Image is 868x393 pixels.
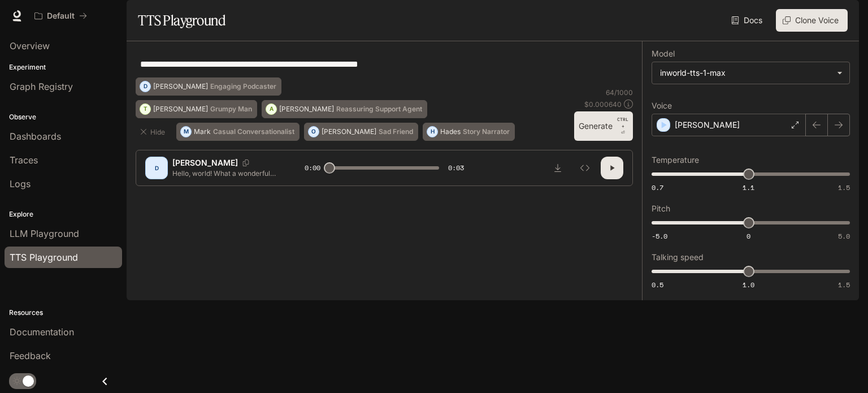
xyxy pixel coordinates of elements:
p: Default [47,11,75,21]
div: inworld-tts-1-max [660,67,831,79]
div: D [147,159,166,177]
span: 0:03 [448,162,464,174]
p: Talking speed [652,253,704,261]
p: Temperature [652,156,699,164]
span: 1.1 [743,183,754,192]
div: H [427,123,437,141]
p: 64 / 1000 [606,88,633,97]
p: Voice [652,102,672,110]
div: D [140,77,150,96]
a: Docs [729,9,767,32]
p: Engaging Podcaster [210,83,276,90]
button: Copy Voice ID [238,159,254,166]
button: HHadesStory Narrator [423,123,515,141]
p: [PERSON_NAME] [172,157,238,169]
p: Story Narrator [463,128,510,135]
p: Grumpy Man [210,106,252,113]
p: Mark [194,128,211,135]
p: ⏎ [617,116,628,136]
button: A[PERSON_NAME]Reassuring Support Agent [262,100,427,118]
p: [PERSON_NAME] [153,83,208,90]
span: 0:00 [305,162,320,174]
button: O[PERSON_NAME]Sad Friend [304,123,418,141]
button: GenerateCTRL +⏎ [574,111,633,141]
button: MMarkCasual Conversationalist [176,123,300,141]
button: Hide [136,123,172,141]
p: Sad Friend [379,128,413,135]
button: T[PERSON_NAME]Grumpy Man [136,100,257,118]
div: A [266,100,276,118]
span: 1.5 [838,280,850,290]
span: 1.5 [838,183,850,192]
span: 0.7 [652,183,663,192]
span: -5.0 [652,231,667,241]
span: 5.0 [838,231,850,241]
p: $ 0.000640 [584,100,622,109]
span: 1.0 [743,280,754,290]
button: All workspaces [29,5,92,27]
p: [PERSON_NAME] [675,119,740,131]
span: 0.5 [652,280,663,290]
div: inworld-tts-1-max [652,62,849,84]
p: Hello, world! What a wonderful day to be a text-to-speech model! [172,169,277,178]
p: [PERSON_NAME] [153,106,208,113]
p: Pitch [652,205,670,213]
p: [PERSON_NAME] [279,106,334,113]
button: Clone Voice [776,9,848,32]
p: Casual Conversationalist [213,128,294,135]
button: Inspect [574,157,596,179]
h1: TTS Playground [138,9,225,32]
p: [PERSON_NAME] [322,128,376,135]
p: Reassuring Support Agent [336,106,422,113]
button: Download audio [546,157,569,179]
button: D[PERSON_NAME]Engaging Podcaster [136,77,281,96]
div: O [309,123,319,141]
p: CTRL + [617,116,628,129]
div: M [181,123,191,141]
p: Model [652,50,675,58]
p: Hades [440,128,461,135]
span: 0 [747,231,750,241]
div: T [140,100,150,118]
